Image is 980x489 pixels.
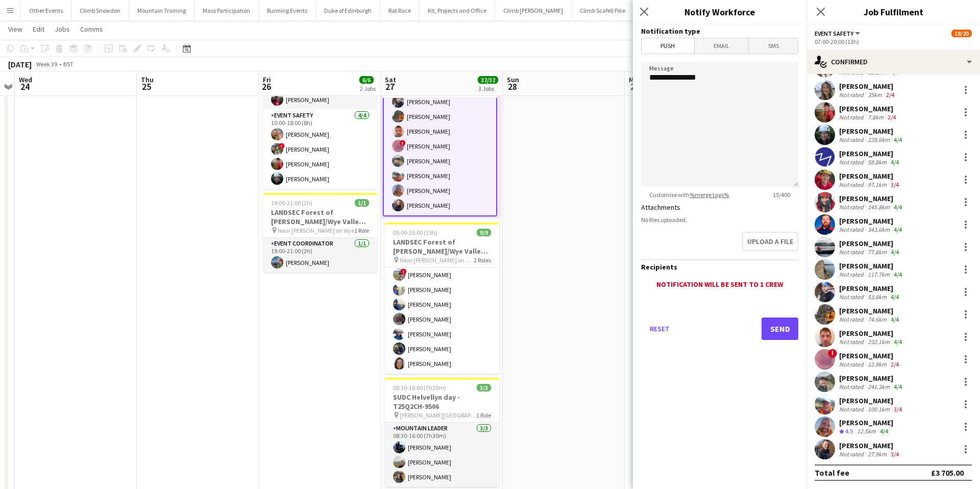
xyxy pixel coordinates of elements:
[354,227,369,234] span: 1 Role
[641,203,680,212] label: Attachments
[393,384,446,392] span: 08:30-16:00 (7h30m)
[866,203,892,211] div: 145.8km
[263,110,377,189] app-card-role: Event Safety4/410:00-18:00 (8h)[PERSON_NAME]![PERSON_NAME][PERSON_NAME][PERSON_NAME]
[19,75,32,84] span: Wed
[951,30,972,37] span: 19/20
[401,268,407,275] span: !
[393,229,437,236] span: 05:00-20:00 (15h)
[839,351,901,360] div: [PERSON_NAME]
[261,81,271,92] span: 26
[839,329,904,338] div: [PERSON_NAME]
[866,293,889,301] div: 53.8km
[839,104,898,113] div: [PERSON_NAME]
[80,25,103,34] span: Comms
[63,60,73,68] div: BST
[263,193,377,273] div: 19:00-21:00 (2h)1/1LANDSEC Forest of [PERSON_NAME]/Wye Valley Challenge - S25Q2CH-9594 Near [PERS...
[762,317,798,340] button: Send
[806,50,980,74] div: Confirmed
[894,383,902,390] app-skills-label: 4/4
[400,256,474,264] span: Near [PERSON_NAME] on Wye
[385,223,499,374] app-job-card: 05:00-20:00 (15h)9/9LANDSEC Forest of [PERSON_NAME]/Wye Valley Challenge - S25Q2CH-9594 Near [PER...
[476,411,491,419] span: 1 Role
[888,113,896,121] app-skills-label: 2/4
[55,25,70,34] span: Jobs
[839,82,896,91] div: [PERSON_NAME]
[839,91,866,99] div: Not rated
[263,75,271,84] span: Fri
[815,38,972,45] div: 07:00-20:00 (13h)
[866,181,889,188] div: 97.1km
[839,284,901,293] div: [PERSON_NAME]
[866,226,892,233] div: 343.6km
[690,191,729,199] a: %merge tags%
[474,256,491,264] span: 2 Roles
[263,208,377,226] h3: LANDSEC Forest of [PERSON_NAME]/Wye Valley Challenge - S25Q2CH-9594
[839,226,866,233] div: Not rated
[572,1,634,20] button: Climb Scafell Pike
[839,172,901,181] div: [PERSON_NAME]
[33,25,44,34] span: Edit
[385,378,499,487] app-job-card: 08:30-16:00 (7h30m)3/3SUDC Helvellyn day - T25Q2CH-9506 [PERSON_NAME][GEOGRAPHIC_DATA][PERSON_NAM...
[627,81,642,92] span: 29
[839,203,866,211] div: Not rated
[839,248,866,256] div: Not rated
[894,203,902,211] app-skills-label: 4/4
[894,405,902,413] app-skills-label: 3/4
[866,91,884,99] div: 35km
[21,1,71,20] button: Other Events
[839,396,904,405] div: [PERSON_NAME]
[749,38,798,54] span: SMS
[891,293,899,301] app-skills-label: 4/4
[478,85,498,92] div: 3 Jobs
[866,338,892,346] div: 232.1km
[855,427,878,436] div: 12.5km
[806,5,980,18] h3: Job Fulfilment
[765,191,798,199] span: 15 / 400
[931,468,964,478] div: £3 705.00
[641,216,798,224] div: No files uploaded.
[891,248,899,256] app-skills-label: 4/4
[845,427,853,435] span: 4.5
[839,113,866,121] div: Not rated
[891,158,899,166] app-skills-label: 4/4
[866,113,886,121] div: 7.8km
[383,65,497,216] div: Updated07:00-20:00 (13h)20/20 Yr Wyddfa2 Roles[PERSON_NAME][PERSON_NAME][PERSON_NAME][PERSON_NAME...
[194,1,259,20] button: Mass Participation
[642,38,694,54] span: Push
[742,232,798,251] button: Upload a file
[271,199,312,207] span: 19:00-21:00 (2h)
[839,338,866,346] div: Not rated
[866,360,889,368] div: 12.9km
[633,5,806,18] h3: Notify Workforce
[839,158,866,166] div: Not rated
[891,450,899,458] app-skills-label: 3/4
[29,22,48,36] a: Edit
[141,75,154,84] span: Thu
[894,271,902,278] app-skills-label: 4/4
[866,450,889,458] div: 27.9km
[420,1,495,20] button: Kit, Projects and Office
[839,149,901,158] div: [PERSON_NAME]
[839,181,866,188] div: Not rated
[891,181,899,188] app-skills-label: 3/4
[839,293,866,301] div: Not rated
[385,237,499,256] h3: LANDSEC Forest of [PERSON_NAME]/Wye Valley Challenge - S25Q2CH-9594
[866,405,892,413] div: 100.1km
[839,194,904,203] div: [PERSON_NAME]
[828,349,837,358] span: !
[839,383,866,390] div: Not rated
[641,280,798,289] div: Notification will be sent to 1 crew
[4,22,27,36] a: View
[400,140,406,146] span: !
[839,405,866,413] div: Not rated
[279,143,285,149] span: !
[477,229,491,236] span: 9/9
[894,226,902,233] app-skills-label: 4/4
[839,315,866,323] div: Not rated
[866,158,889,166] div: 58.8km
[263,38,377,189] app-job-card: 08:30-18:00 (9h30m)5/5Sea 2 Summit - Yr Wyddfa - S25Q2OE-9913 Yr Wyddfa2 RolesEvent Coordinator1/...
[495,1,572,20] button: Climb [PERSON_NAME]
[641,27,798,36] h3: Notification type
